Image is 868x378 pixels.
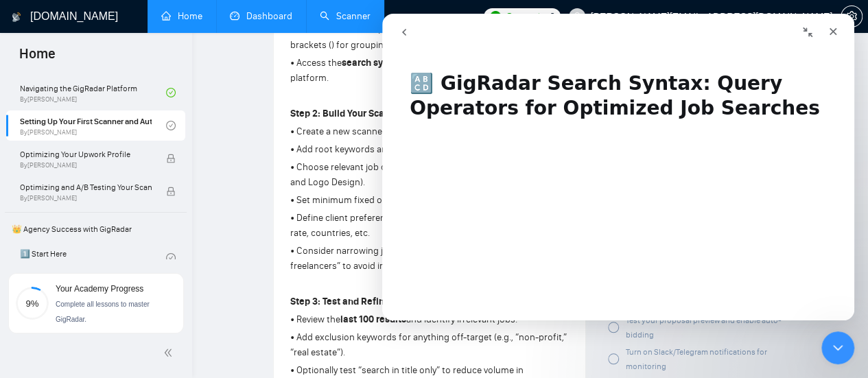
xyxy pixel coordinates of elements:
span: 0 [550,9,555,24]
a: setting [841,11,863,22]
span: check-circle [166,253,176,263]
span: By [PERSON_NAME] [20,161,152,169]
span: Optimizing Your Upwork Profile [20,147,152,161]
span: Optimizing and A/B Testing Your Scanner for Better Results [20,180,152,194]
span: check-circle [166,88,176,97]
span: 9% [16,298,49,307]
p: • You’ll learn to use * (wildcard), vertical slash | (OR), AND (space), brackets () for grouping,... [290,23,569,53]
iframe: To enrich screen reader interactions, please activate Accessibility in Grammarly extension settings [821,331,854,364]
p: • Consider narrowing jobs to “only agencies” or “non-exclusive freelancers” to avoid irrelevant l... [290,244,569,274]
img: upwork-logo.png [490,11,501,22]
span: check-circle [166,121,176,130]
p: • Create a new scanner (e.g., for logo design). [290,124,569,139]
strong: Step 2: Build Your Scanner [290,108,404,119]
span: double-left [163,346,177,359]
p: • Add root keywords and combine them using Boolean operators. [290,142,569,157]
a: dashboardDashboard [230,10,292,22]
span: lock [166,187,176,196]
span: Connects: [506,9,547,24]
a: Setting Up Your First Scanner and Auto-BidderBy[PERSON_NAME] [20,110,166,141]
strong: search syntax guide [342,57,429,69]
span: 👑 Agency Success with GigRadar [6,215,185,243]
button: setting [841,5,863,27]
span: lock [166,154,176,163]
a: Navigating the GigRadar PlatformBy[PERSON_NAME] [20,78,166,108]
strong: Step 3: Test and Refine Your Scanner [290,296,449,307]
p: • Add exclusion keywords for anything off-target (e.g., “non-profit,” “real estate”). [290,330,569,360]
span: Turn on Slack/Telegram notifications for monitoring [626,347,767,371]
span: Complete all lessons to master GigRadar. [56,300,150,323]
span: Test your proposal preview and enable auto-bidding [626,316,782,340]
p: • Review the and identify irrelevant jobs. [290,312,569,327]
p: • Define client preferences: verified payment, feedback rating, hire rate, countries, etc. [290,211,569,241]
p: • Access the via the Intercom button in the platform. [290,56,569,86]
span: user [572,12,582,21]
p: • Choose relevant job categories (e.g., Design & Creative > Branding and Logo Design). [290,160,569,190]
span: setting [841,11,862,22]
a: searchScanner [320,10,371,22]
strong: last 100 results [340,314,406,325]
a: 1️⃣ Start Here [20,243,166,273]
span: Your Academy Progress [56,284,143,294]
span: Home [8,44,67,73]
img: logo [12,6,21,28]
iframe: To enrich screen reader interactions, please activate Accessibility in Grammarly extension settings [382,14,854,320]
p: • Set minimum fixed or hourly rates (e.g., $300+ fixed, $30+/hr). [290,193,569,208]
span: By [PERSON_NAME] [20,194,152,202]
a: homeHome [161,10,202,22]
